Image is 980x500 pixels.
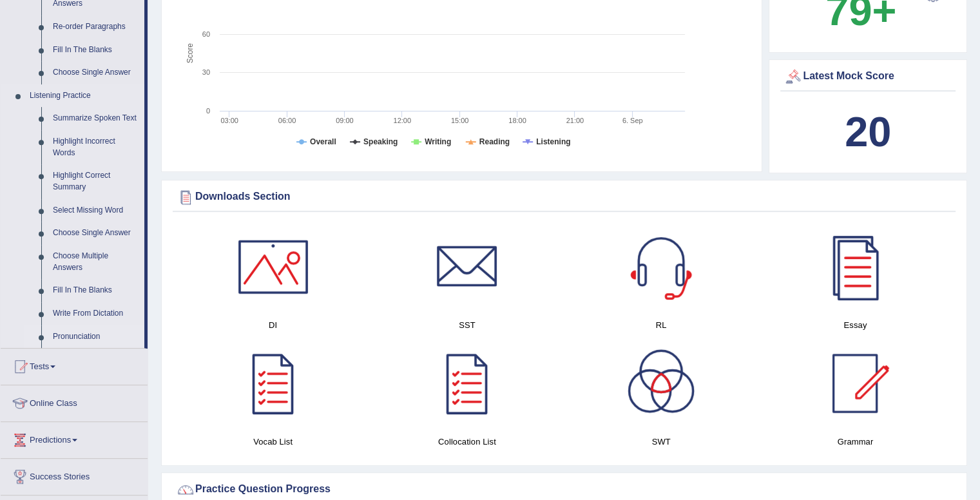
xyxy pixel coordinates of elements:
[47,325,144,349] a: Pronunciation
[186,43,195,64] tspan: Score
[206,107,210,115] text: 0
[202,30,210,38] text: 60
[508,117,526,124] text: 18:00
[765,435,946,448] h4: Grammar
[363,137,398,146] tspan: Speaking
[182,318,363,332] h4: DI
[47,199,144,222] a: Select Missing Word
[220,117,238,124] text: 03:00
[566,117,584,124] text: 21:00
[47,245,144,279] a: Choose Multiple Answers
[47,302,144,325] a: Write From Dictation
[202,68,210,76] text: 30
[622,117,643,124] tspan: 6. Sep
[451,117,469,124] text: 15:00
[536,137,570,146] tspan: Listening
[376,435,557,448] h4: Collocation List
[1,422,148,454] a: Predictions
[47,279,144,302] a: Fill In The Blanks
[376,318,557,332] h4: SST
[783,67,952,86] div: Latest Mock Score
[479,137,510,146] tspan: Reading
[1,385,148,418] a: Online Class
[47,222,144,245] a: Choose Single Answer
[765,318,946,332] h4: Essay
[845,108,891,155] b: 20
[47,164,144,198] a: Highlight Correct Summary
[47,107,144,130] a: Summarize Spoken Text
[393,117,411,124] text: 12:00
[571,318,752,332] h4: RL
[47,61,144,84] a: Choose Single Answer
[278,117,296,124] text: 06:00
[310,137,336,146] tspan: Overall
[571,435,752,448] h4: SWT
[47,130,144,164] a: Highlight Incorrect Words
[1,459,148,491] a: Success Stories
[47,39,144,62] a: Fill In The Blanks
[176,187,952,207] div: Downloads Section
[182,435,363,448] h4: Vocab List
[176,480,952,499] div: Practice Question Progress
[24,84,144,108] a: Listening Practice
[47,15,144,39] a: Re-order Paragraphs
[1,349,148,381] a: Tests
[336,117,354,124] text: 09:00
[425,137,451,146] tspan: Writing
